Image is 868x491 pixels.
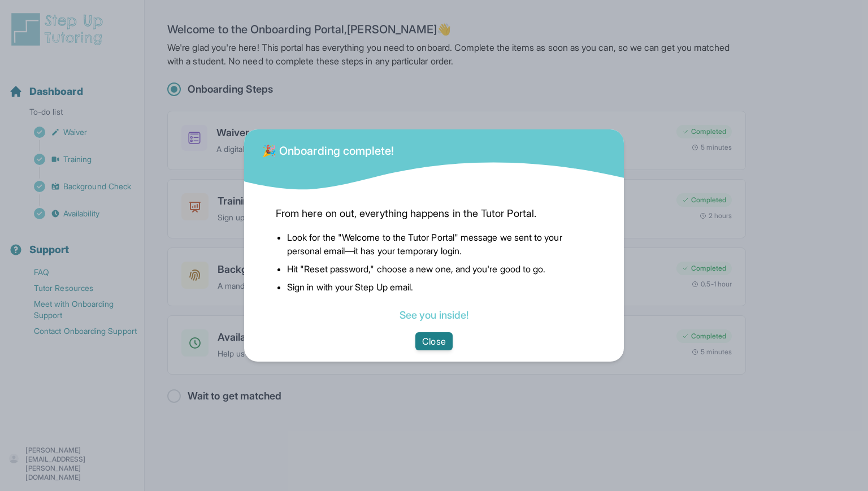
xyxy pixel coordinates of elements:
[262,136,394,159] div: 🎉 Onboarding complete!
[287,262,592,276] li: Hit "Reset password," choose a new one, and you're good to go.
[400,309,468,321] a: See you inside!
[287,231,592,258] li: Look for the "Welcome to the Tutor Portal" message we sent to your personal email—it has your tem...
[276,206,592,221] span: From here on out, everything happens in the Tutor Portal.
[287,280,592,294] li: Sign in with your Step Up email.
[415,332,452,350] button: Close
